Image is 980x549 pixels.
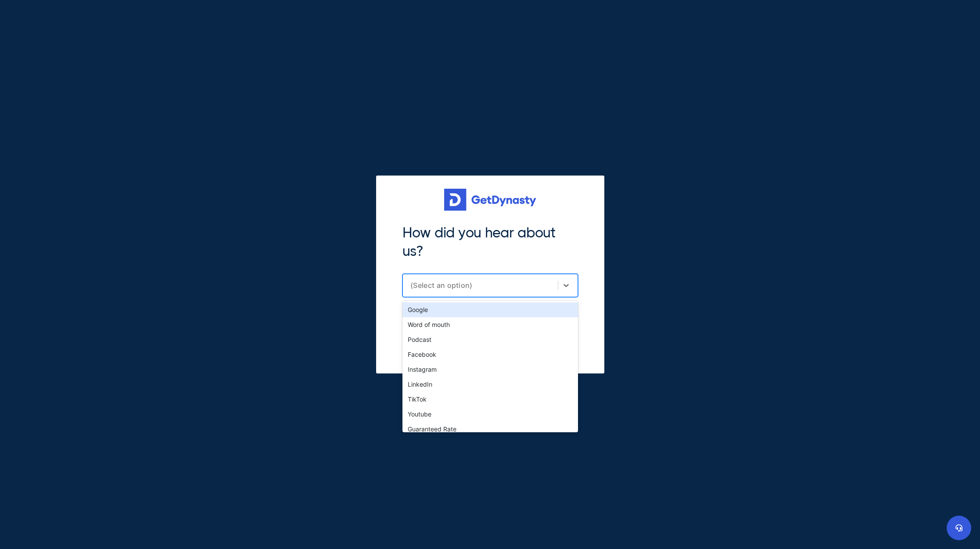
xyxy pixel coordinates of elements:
div: Youtube [402,407,578,422]
img: Get started for free with Dynasty Trust Company [444,189,536,211]
div: LinkedIn [402,377,578,392]
div: TikTok [402,392,578,407]
div: How did you hear about us? [402,224,578,260]
div: Word of mouth [402,317,578,332]
div: Instagram [402,362,578,377]
div: Google [402,302,578,317]
div: (Select an option) [410,281,553,290]
div: Podcast [402,332,578,347]
div: Guaranteed Rate [402,422,578,437]
div: Facebook [402,347,578,362]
